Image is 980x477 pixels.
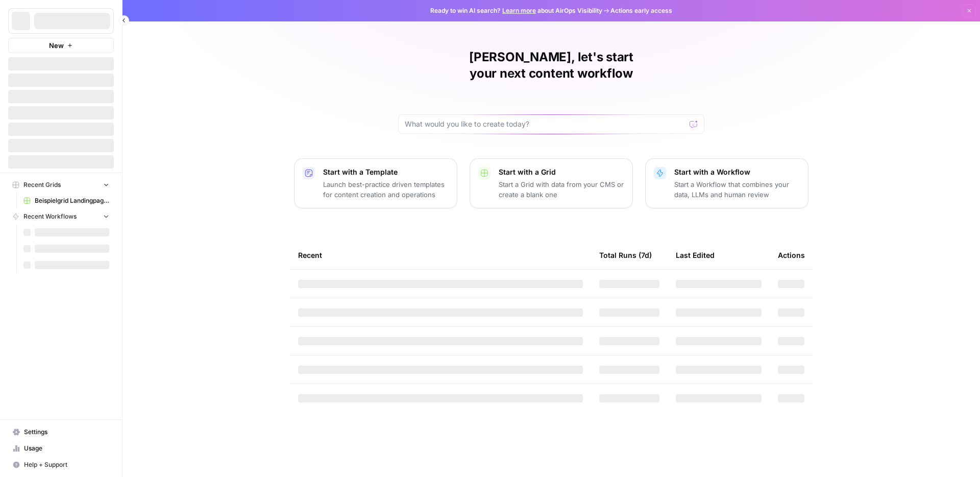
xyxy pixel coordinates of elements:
[8,38,114,53] button: New
[610,6,672,15] span: Actions early access
[35,196,109,205] span: Beispielgrid Landingpages mit HMTL-Struktur
[499,179,624,200] p: Start a Grid with data from your CMS or create a blank one
[470,158,633,208] button: Start with a GridStart a Grid with data from your CMS or create a blank one
[405,119,685,129] input: What would you like to create today?
[19,193,114,209] a: Beispielgrid Landingpages mit HMTL-Struktur
[398,49,704,82] h1: [PERSON_NAME], let's start your next content workflow
[8,457,114,473] button: Help + Support
[502,7,536,14] a: Learn more
[24,460,109,469] span: Help + Support
[23,212,77,221] span: Recent Workflows
[599,241,652,269] div: Total Runs (7d)
[294,158,457,208] button: Start with a TemplateLaunch best-practice driven templates for content creation and operations
[24,427,109,437] span: Settings
[49,40,64,51] span: New
[323,179,449,200] p: Launch best-practice driven templates for content creation and operations
[298,241,583,269] div: Recent
[24,444,109,453] span: Usage
[645,158,808,208] button: Start with a WorkflowStart a Workflow that combines your data, LLMs and human review
[499,167,624,177] p: Start with a Grid
[778,241,805,269] div: Actions
[8,424,114,440] a: Settings
[8,209,114,224] button: Recent Workflows
[674,179,800,200] p: Start a Workflow that combines your data, LLMs and human review
[8,177,114,193] button: Recent Grids
[430,6,602,15] span: Ready to win AI search? about AirOps Visibility
[23,180,61,189] span: Recent Grids
[8,440,114,457] a: Usage
[674,167,800,177] p: Start with a Workflow
[676,241,715,269] div: Last Edited
[323,167,449,177] p: Start with a Template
